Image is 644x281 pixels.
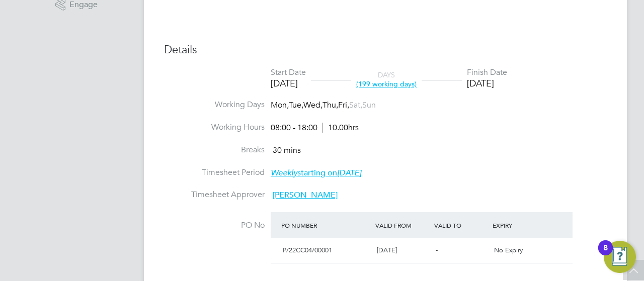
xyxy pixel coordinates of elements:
span: Mon, [271,100,289,110]
label: PO No [164,220,265,231]
div: DAYS [351,70,422,88]
span: No Expiry [494,246,523,254]
label: Breaks [164,145,265,155]
em: Weekly [271,168,297,178]
span: 10.00hrs [323,123,359,133]
label: Timesheet Approver [164,190,265,200]
div: 08:00 - 18:00 [271,123,359,133]
div: Finish Date [467,67,507,78]
div: PO Number [279,216,373,234]
div: Valid To [432,216,491,234]
span: - [436,246,438,254]
span: Wed, [303,100,323,110]
span: Sun [362,100,376,110]
span: Tue, [289,100,303,110]
div: Expiry [490,216,549,234]
span: 30 mins [273,145,301,155]
div: [DATE] [271,77,306,89]
span: P/22CC04/00001 [283,246,332,254]
label: Working Days [164,100,265,110]
div: 8 [603,248,608,261]
span: Sat, [349,100,362,110]
div: [DATE] [467,77,507,89]
div: Valid From [373,216,432,234]
div: Start Date [271,67,306,78]
label: Working Hours [164,122,265,133]
span: starting on [271,168,361,178]
h3: Details [164,43,607,57]
button: Open Resource Center, 8 new notifications [604,241,636,273]
span: [DATE] [377,246,397,254]
span: Fri, [338,100,349,110]
em: [DATE] [337,168,361,178]
span: (199 working days) [356,79,417,88]
span: [PERSON_NAME] [273,190,338,200]
span: Engage [69,1,98,9]
span: Thu, [323,100,338,110]
label: Timesheet Period [164,167,265,178]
